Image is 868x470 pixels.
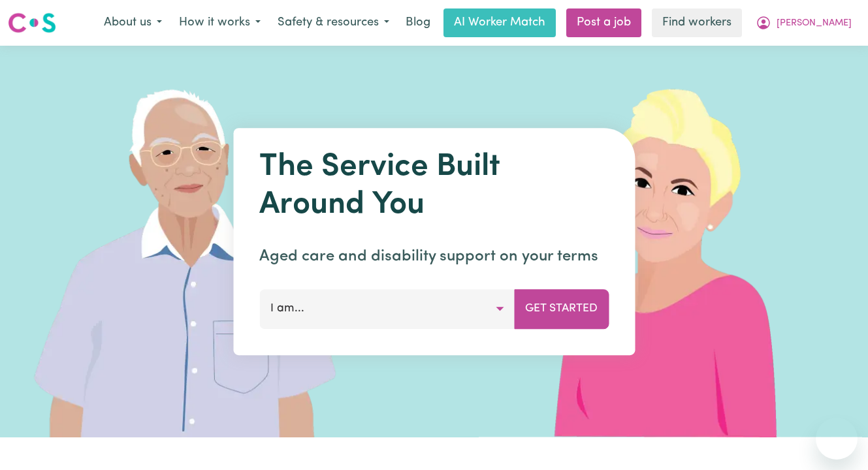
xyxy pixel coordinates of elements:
[747,9,860,37] button: My Account
[170,9,269,37] button: How it works
[816,418,858,460] iframe: Button to launch messaging window
[8,11,56,35] img: Careseekers logo
[259,289,515,328] button: I am...
[259,149,609,224] h1: The Service Built Around You
[514,289,609,328] button: Get Started
[269,9,398,37] button: Safety & resources
[566,8,641,37] a: Post a job
[652,8,742,37] a: Find workers
[398,8,438,37] a: Blog
[443,8,556,37] a: AI Worker Match
[259,245,609,268] p: Aged care and disability support on your terms
[8,8,56,38] a: Careseekers logo
[777,16,852,31] span: [PERSON_NAME]
[95,9,170,37] button: About us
